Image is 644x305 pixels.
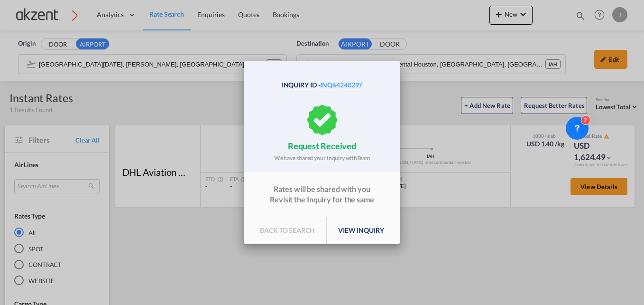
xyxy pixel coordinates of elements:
[288,140,356,152] p: request received
[320,81,362,89] span: INQ64240297
[248,217,327,244] p: back to search
[244,61,400,244] md-dialog: Inquiry Id - ...
[357,154,370,162] b: Team
[274,154,370,162] p: We have shared your Inquiry with
[307,105,338,135] md-icon: assets/icons/custom/approved-signal.svg
[244,184,400,205] div: Rates will be shared with you Revisit the Inquiry for the same
[282,81,321,89] span: Inquiry Id -
[327,217,396,244] p: view inquiry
